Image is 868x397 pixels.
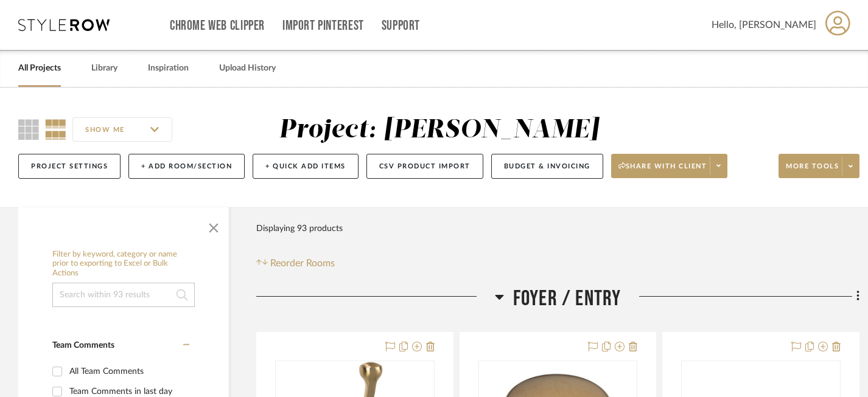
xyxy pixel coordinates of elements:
[491,154,603,179] button: Budget & Invoicing
[128,154,245,179] button: + Add Room/Section
[18,154,121,179] button: Project Settings
[618,162,707,180] span: Share with client
[513,286,621,312] span: Foyer / Entry
[253,154,359,179] button: + Quick Add Items
[712,18,816,32] span: Hello, [PERSON_NAME]
[256,216,343,241] div: Displaying 93 products
[786,162,839,180] span: More tools
[91,60,117,77] a: Library
[779,154,859,178] button: More tools
[52,283,195,307] input: Search within 93 results
[69,362,186,381] div: All Team Comments
[270,256,335,271] span: Reorder Rooms
[382,21,420,31] a: Support
[256,256,335,271] button: Reorder Rooms
[611,154,728,178] button: Share with client
[52,341,114,350] span: Team Comments
[366,154,483,179] button: CSV Product Import
[282,21,364,31] a: Import Pinterest
[18,60,61,77] a: All Projects
[201,213,226,238] button: Close
[219,60,276,77] a: Upload History
[52,250,195,278] h6: Filter by keyword, category or name prior to exporting to Excel or Bulk Actions
[148,60,189,77] a: Inspiration
[279,117,599,143] div: Project: [PERSON_NAME]
[170,21,265,31] a: Chrome Web Clipper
